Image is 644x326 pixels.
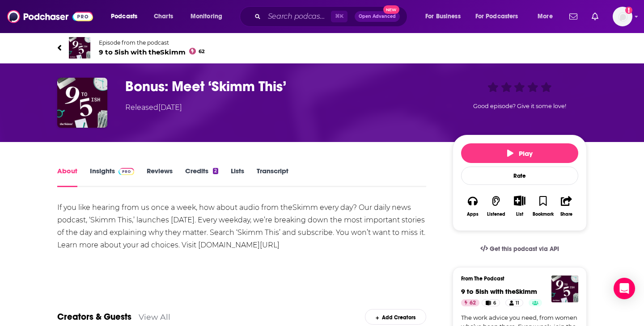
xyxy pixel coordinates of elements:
span: Play [507,149,533,158]
span: For Business [425,10,461,23]
img: Bonus: Meet ‘Skimm This’ [57,78,107,128]
span: 9 to 5ish with theSkimm [99,48,205,56]
a: 9 to 5ish with theSkimm [461,287,537,296]
img: User Profile [613,7,632,26]
input: Search podcasts, credits, & more... [264,9,331,24]
div: Show More ButtonList [508,190,531,222]
button: open menu [184,9,234,24]
img: 9 to 5ish with theSkimm [551,276,578,302]
button: Apps [461,190,484,222]
button: Show profile menu [613,7,632,26]
span: ⌘ K [331,11,347,22]
span: More [538,10,553,23]
button: Listened [484,190,508,222]
div: Bookmark [533,212,554,217]
button: Show More Button [510,196,529,205]
span: 62 [199,50,205,54]
div: Rate [461,167,578,185]
div: 2 [213,168,218,174]
a: 6 [482,299,500,306]
a: View All [139,312,170,322]
div: Apps [467,212,479,217]
span: Charts [154,10,173,23]
div: List [516,211,523,217]
span: Logged in as zeke_lerner [613,7,632,26]
button: Share [555,190,578,222]
button: Bookmark [531,190,555,222]
span: New [383,5,399,14]
span: Episode from the podcast [99,39,205,46]
span: Get this podcast via API [490,245,559,253]
div: Search podcasts, credits, & more... [248,6,416,27]
button: open menu [419,9,472,24]
span: For Podcasters [475,10,518,23]
span: Good episode? Give it some love! [473,103,566,109]
span: Open Advanced [359,14,396,19]
a: 9 to 5ish with theSkimmEpisode from the podcast9 to 5ish with theSkimm62 [57,37,587,59]
span: 6 [493,299,496,308]
img: 9 to 5ish with theSkimm [69,37,90,59]
a: Show notifications dropdown [588,9,602,24]
a: InsightsPodchaser Pro [90,167,134,187]
a: Show notifications dropdown [566,9,581,24]
button: Open AdvancedNew [355,11,400,22]
div: If you like hearing from us once a week, how about audio from theSkimm every day? Our daily news ... [57,201,426,251]
a: Lists [231,167,244,187]
div: Share [560,212,572,217]
span: Podcasts [111,10,137,23]
a: Creators & Guests [57,311,131,322]
button: open menu [531,9,564,24]
a: 62 [461,299,479,306]
img: Podchaser - Follow, Share and Rate Podcasts [7,8,93,25]
h1: Bonus: Meet ‘Skimm This’ [125,78,438,95]
div: Open Intercom Messenger [614,278,635,299]
span: 62 [470,299,476,308]
span: 11 [516,299,519,308]
a: Transcript [257,167,288,187]
button: open menu [105,9,149,24]
button: Play [461,143,578,163]
a: Credits2 [185,167,218,187]
button: open menu [470,9,531,24]
a: Get this podcast via API [473,238,566,260]
h3: From The Podcast [461,276,571,282]
a: About [57,167,77,187]
img: Podchaser Pro [119,168,134,175]
span: Monitoring [191,10,222,23]
svg: Add a profile image [625,7,632,14]
a: 11 [505,299,523,306]
div: Listened [487,212,505,217]
a: Reviews [147,167,173,187]
a: Charts [148,9,178,24]
div: Add Creators [365,309,426,325]
div: Released [DATE] [125,102,182,113]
